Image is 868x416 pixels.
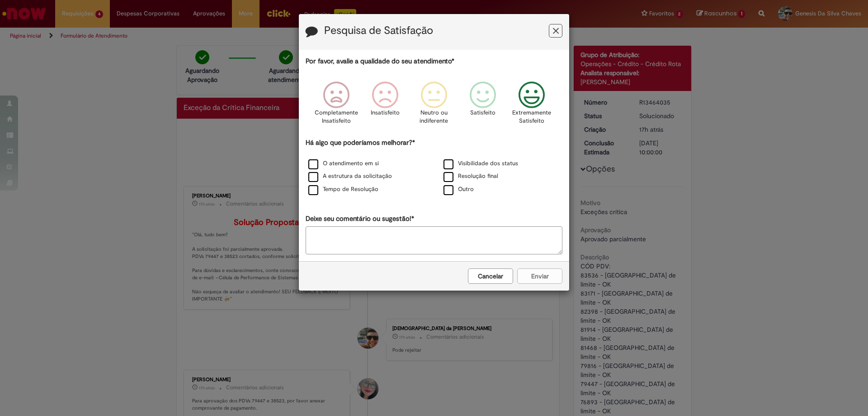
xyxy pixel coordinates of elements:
[443,159,518,168] label: Visibilidade dos status
[306,138,562,196] div: Há algo que poderíamos melhorar?*
[306,214,414,224] label: Deixe seu comentário ou sugestão!*
[306,57,454,66] label: Por favor, avalie a qualidade do seu atendimento*
[443,185,474,194] label: Outro
[371,109,400,117] p: Insatisfeito
[324,25,433,37] label: Pesquisa de Satisfação
[308,185,378,194] label: Tempo de Resolução
[308,159,379,168] label: O atendimento em si
[512,109,551,125] p: Extremamente Satisfeito
[509,75,555,137] div: Extremamente Satisfeito
[470,109,495,117] p: Satisfeito
[418,109,450,125] p: Neutro ou indiferente
[468,268,513,284] button: Cancelar
[411,75,457,137] div: Neutro ou indiferente
[362,75,408,137] div: Insatisfeito
[315,109,358,125] p: Completamente Insatisfeito
[460,75,506,137] div: Satisfeito
[443,172,498,181] label: Resolução final
[308,172,392,181] label: A estrutura da solicitação
[313,75,359,137] div: Completamente Insatisfeito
